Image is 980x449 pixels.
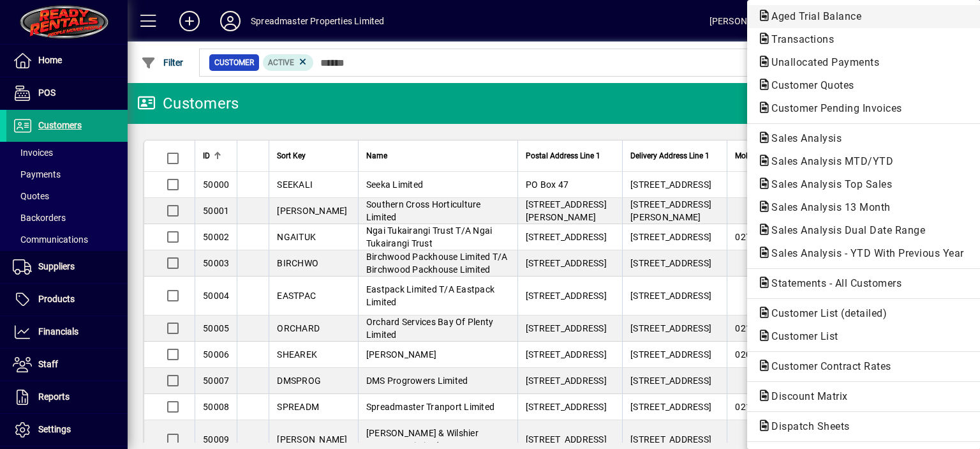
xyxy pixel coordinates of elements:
[757,132,848,144] span: Sales Analysis
[757,390,854,402] span: Discount Matrix
[757,201,897,213] span: Sales Analysis 13 Month
[757,247,970,259] span: Sales Analysis - YTD With Previous Year
[757,79,861,91] span: Customer Quotes
[757,224,932,236] span: Sales Analysis Dual Date Range
[757,307,893,319] span: Customer List (detailed)
[757,277,908,289] span: Statements - All Customers
[757,155,900,167] span: Sales Analysis MTD/YTD
[757,56,886,68] span: Unallocated Payments
[757,178,898,190] span: Sales Analysis Top Sales
[757,33,840,45] span: Transactions
[757,102,909,114] span: Customer Pending Invoices
[757,10,868,22] span: Aged Trial Balance
[757,330,845,342] span: Customer List
[757,420,856,432] span: Dispatch Sheets
[757,360,898,372] span: Customer Contract Rates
